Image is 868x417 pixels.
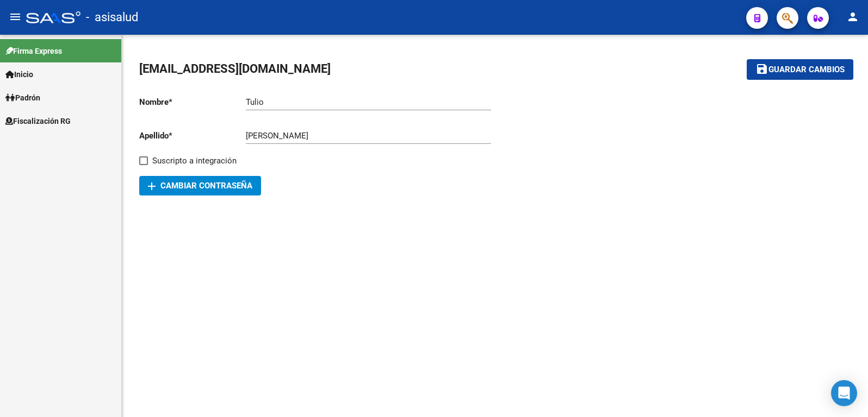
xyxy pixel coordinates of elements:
p: Nombre [139,96,246,108]
span: Guardar cambios [768,65,845,75]
span: Cambiar Contraseña [148,181,252,191]
mat-icon: menu [9,10,22,23]
span: Padrón [5,92,40,104]
span: [EMAIL_ADDRESS][DOMAIN_NAME] [139,62,331,75]
mat-icon: save [755,62,768,75]
mat-icon: person [846,10,859,23]
div: Open Intercom Messenger [831,380,857,406]
button: Cambiar Contraseña [139,176,261,195]
mat-icon: add [145,180,158,193]
p: Apellido [139,130,246,142]
button: Guardar cambios [747,59,853,79]
span: Firma Express [5,45,62,57]
span: Fiscalización RG [5,115,71,127]
span: Suscripto a integración [152,154,237,167]
span: Inicio [5,68,33,80]
span: - asisalud [86,5,138,29]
